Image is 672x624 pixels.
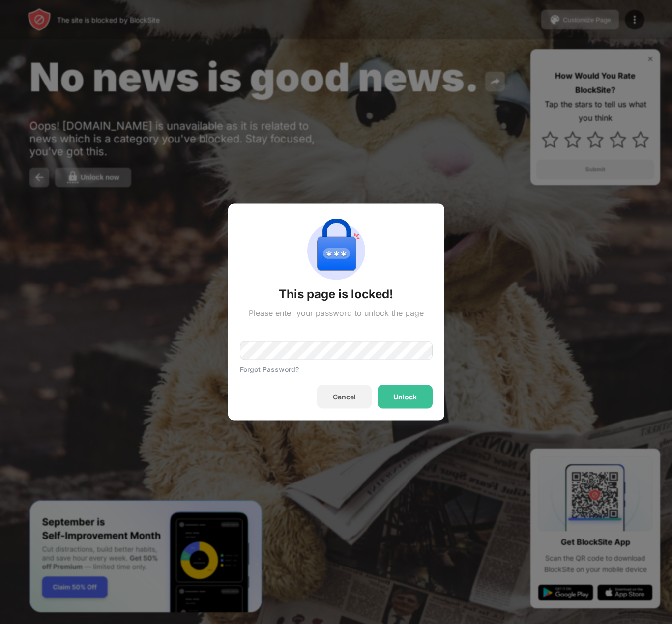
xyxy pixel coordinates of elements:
div: This page is locked! [279,286,393,302]
div: Please enter your password to unlock the page [249,308,424,318]
img: password-protection.svg [301,216,372,286]
div: Forgot Password? [240,365,299,373]
div: Cancel [333,393,356,401]
div: Unlock [393,393,417,401]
